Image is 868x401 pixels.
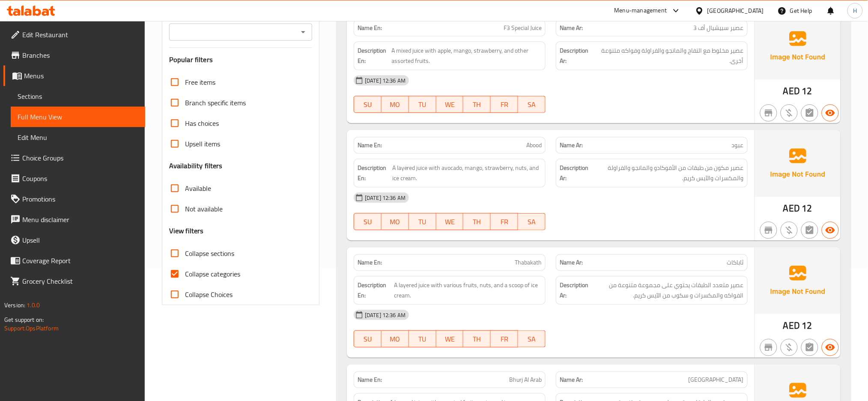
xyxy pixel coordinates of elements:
button: TU [409,96,436,113]
span: Upsell [22,235,138,245]
span: SU [358,333,378,345]
span: Choice Groups [22,153,138,163]
span: MO [385,333,406,345]
button: TU [409,330,436,348]
span: Coverage Report [22,255,138,266]
strong: Name Ar: [560,258,583,267]
button: Not has choices [801,339,818,356]
a: Menus [3,65,145,86]
span: Edit Restaurant [22,30,138,40]
span: Grocery Checklist [22,276,138,286]
a: Edit Restaurant [3,24,145,45]
a: Support.OpsPlatform [4,323,59,334]
span: A mixed juice with apple, mango, strawberry, and other assorted fruits. [392,45,542,66]
a: Branches [3,45,145,65]
button: WE [436,213,464,230]
span: [DATE] 12:36 AM [361,194,409,202]
button: TH [463,213,491,230]
span: A layered juice with various fruits, nuts, and a scoop of ice cream. [394,280,542,301]
strong: Name En: [358,375,382,384]
span: SA [522,98,542,111]
span: Upsell items [185,139,220,149]
strong: Name En: [358,24,382,33]
button: MO [382,330,409,348]
a: Full Menu View [11,107,145,127]
span: Branches [22,50,138,60]
button: FR [491,96,518,113]
span: MO [385,98,406,111]
span: Collapse sections [185,248,234,258]
span: A layered juice with avocado, mango, strawberry, nuts, and ice cream. [392,163,542,184]
div: [GEOGRAPHIC_DATA] [707,6,764,15]
button: SU [354,96,382,113]
span: TH [467,216,487,228]
span: Branch specific items [185,98,246,108]
strong: Name En: [358,258,382,267]
strong: Description Ar: [560,280,588,301]
img: Ae5nvW7+0k+MAAAAAElFTkSuQmCC [755,130,841,197]
a: Promotions [3,189,145,209]
span: Version: [4,300,25,311]
span: Abood [526,141,542,150]
span: FR [494,216,515,228]
span: WE [440,98,460,111]
a: Coupons [3,168,145,189]
button: WE [436,96,464,113]
span: 12 [802,200,812,217]
button: SU [354,213,382,230]
span: عصير متعدد الطبقات يحتوي على مجموعة متنوعة من الفواكه والمكسرات و سكوب من الآيس كريم. [590,280,744,301]
span: Available [185,183,211,193]
span: Not available [185,204,223,214]
h3: Availability filters [169,161,223,171]
span: Thabakath [515,258,542,267]
div: Menu-management [614,6,667,16]
span: H [853,6,857,15]
button: SU [354,330,382,348]
span: SU [358,216,378,228]
span: [DATE] 12:36 AM [361,77,409,85]
span: FR [494,333,515,345]
span: TU [412,333,433,345]
a: Grocery Checklist [3,271,145,291]
span: [GEOGRAPHIC_DATA] [689,375,744,384]
a: Upsell [3,230,145,250]
a: Sections [11,86,145,107]
span: عصير سبيشيال أف 3 [694,24,744,33]
span: Menus [24,71,138,81]
span: ثاباكاث [727,258,744,267]
strong: Name Ar: [560,24,583,33]
button: Not has choices [801,222,818,239]
span: 12 [802,83,812,99]
strong: Description Ar: [560,163,588,184]
button: MO [382,96,409,113]
img: Ae5nvW7+0k+MAAAAAElFTkSuQmCC [755,247,841,314]
span: Has choices [185,118,219,128]
a: Coverage Report [3,250,145,271]
button: Not branch specific item [760,104,777,122]
span: عصير مكون من طبقات من الأفوكادو والمانجو والفراولة والمكسرات والآيس كريم. [590,163,744,184]
span: TH [467,333,487,345]
span: Get support on: [4,314,44,325]
span: Coupons [22,173,138,184]
button: Purchased item [781,104,798,122]
a: Edit Menu [11,127,145,148]
button: Available [822,104,839,122]
span: Collapse categories [185,269,240,279]
span: Promotions [22,194,138,204]
span: AED [783,317,800,334]
strong: Name Ar: [560,375,583,384]
button: Not branch specific item [760,339,777,356]
span: AED [783,200,800,217]
span: Full Menu View [18,112,138,122]
span: TU [412,98,433,111]
button: TH [463,330,491,348]
button: Open [297,26,309,38]
span: Free items [185,77,215,87]
span: 12 [802,317,812,334]
h3: Popular filters [169,55,312,65]
a: Menu disclaimer [3,209,145,230]
span: WE [440,216,460,228]
span: Collapse Choices [185,289,233,300]
span: SA [522,216,542,228]
button: Purchased item [781,222,798,239]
